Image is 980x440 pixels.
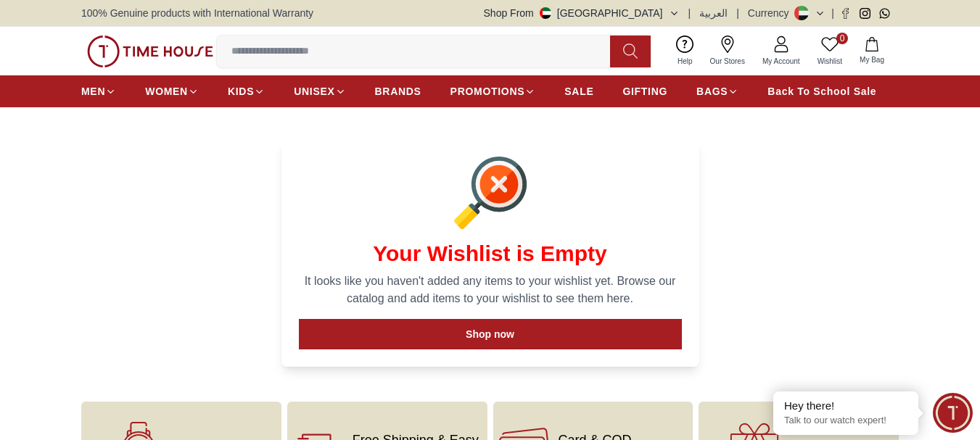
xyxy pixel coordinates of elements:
[860,8,870,19] a: Instagram
[228,84,254,99] span: KIDS
[484,6,680,20] button: Shop From[GEOGRAPHIC_DATA]
[784,415,907,427] p: Talk to our watch expert!
[784,399,907,413] div: Hey there!
[564,84,593,99] span: SALE
[812,56,848,67] span: Wishlist
[375,84,421,99] span: BRANDS
[622,84,667,99] span: GIFTING
[701,33,754,70] a: Our Stores
[564,78,593,104] a: SALE
[145,78,199,104] a: WOMEN
[831,6,834,20] span: |
[767,84,876,99] span: Back To School Sale
[699,6,728,20] button: العربية
[696,78,738,104] a: BAGS
[854,54,890,65] span: My Bag
[87,36,213,67] img: ...
[228,78,265,104] a: KIDS
[748,6,795,20] div: Currency
[299,241,682,267] h1: Your Wishlist is Empty
[767,78,876,104] a: Back To School Sale
[704,56,751,67] span: Our Stores
[299,273,682,307] p: It looks like you haven't added any items to your wishlist yet. Browse our catalog and add items ...
[450,78,536,104] a: PROMOTIONS
[81,84,105,99] span: MEN
[933,393,973,433] div: Chat Widget
[672,56,699,67] span: Help
[696,84,728,99] span: BAGS
[757,56,806,67] span: My Account
[622,78,667,104] a: GIFTING
[540,7,551,19] img: United Arab Emirates
[851,34,893,68] button: My Bag
[294,84,334,99] span: UNISEX
[840,8,851,19] a: Facebook
[375,78,421,104] a: BRANDS
[81,78,116,104] a: MEN
[299,319,682,349] button: Shop now
[736,6,739,20] span: |
[688,6,691,20] span: |
[669,33,701,70] a: Help
[879,8,890,19] a: Whatsapp
[294,78,345,104] a: UNISEX
[450,84,525,99] span: PROMOTIONS
[145,84,188,99] span: WOMEN
[809,33,851,70] a: 0Wishlist
[81,6,313,20] span: 100% Genuine products with International Warranty
[836,33,848,44] span: 0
